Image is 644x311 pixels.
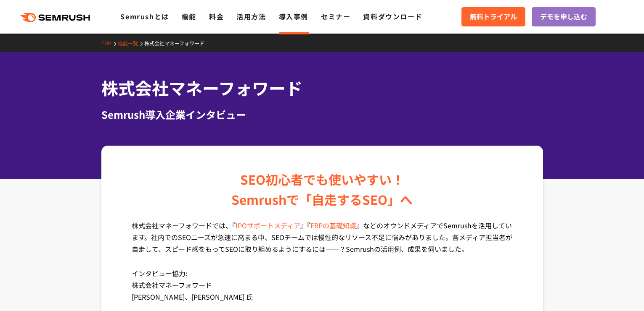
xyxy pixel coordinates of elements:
a: 料金 [209,11,224,21]
a: 機能 [182,11,196,21]
a: ERPの基礎知識 [310,220,356,230]
div: SEO初心者でも使いやすい！ Semrushで「自走するSEO」へ [231,169,413,209]
div: Semrush導入企業インタビュー [101,107,543,122]
a: TOP [101,39,118,47]
a: 資料ダウンロード [363,11,422,21]
a: IPOサポートメディア [236,220,300,230]
a: セミナー [321,11,350,21]
span: デモを申し込む [540,11,587,22]
a: デモを申し込む [532,7,596,26]
p: 株式会社マネーフォワードでは、『 』『 』などのオウンドメディアでSemrushを活用しています。社内でのSEOニーズが急速に高まる中、SEOチームでは慢性的なリソース不足に悩みがありました。各... [132,220,513,267]
a: 無料トライアル [461,7,525,26]
h1: 株式会社マネーフォワード [101,76,543,100]
a: 機能一覧 [118,39,144,47]
a: 活用方法 [236,11,266,21]
a: Semrushとは [120,11,169,21]
a: 導入事例 [279,11,308,21]
span: 無料トライアル [470,11,517,22]
a: 株式会社マネーフォワード [144,39,211,47]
